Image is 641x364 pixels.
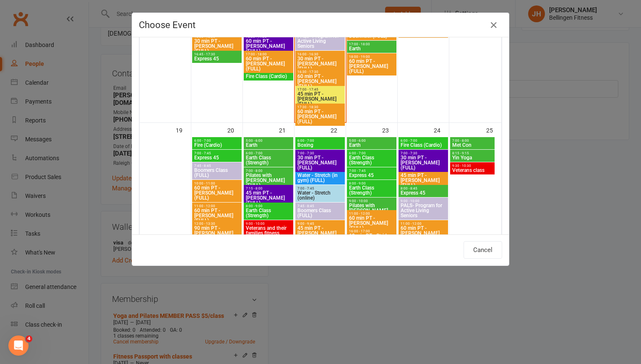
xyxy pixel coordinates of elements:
span: 11:00 - 12:00 [194,204,240,208]
span: PALS- Program for Active Living Seniors [400,203,446,218]
span: 18:00 - 19:00 [349,55,395,59]
span: 60 min PT - Strider Duerinckx (FULL) [349,29,395,39]
span: 60 min PT - [PERSON_NAME] (FULL) [245,56,292,71]
span: Yin Yoga [452,155,493,160]
span: 9:00 - 10:00 [245,222,292,226]
span: 16:45 - 17:30 [194,52,240,56]
div: 22 [331,123,346,137]
button: Close [487,18,500,32]
span: Pilates with [PERSON_NAME] [349,203,395,213]
span: 7:00 - 8:00 [245,169,292,173]
span: Earth Class (Strength) [245,208,292,218]
h4: Choose Event [139,20,502,30]
span: 11:00 - 12:00 [400,222,446,226]
span: 7:45 - 8:45 [194,164,240,168]
span: 45 min PT - [PERSON_NAME] (FULL) [297,226,343,241]
span: 7:00 - 8:00 [452,139,493,143]
span: 90 min PT - [PERSON_NAME] (FULL) [194,226,240,241]
span: 17:00 - 18:00 [245,52,292,56]
span: 6:00 - 7:00 [297,139,343,143]
span: Fire (Cardio) [194,143,240,148]
div: 20 [227,123,242,137]
span: Water - Stretch (online) [297,190,343,200]
span: 8:00 - 9:00 [349,182,395,185]
div: 25 [486,123,501,137]
span: 4 [26,335,32,342]
span: Water - Stretch (in gym) (FULL) [297,173,343,183]
span: Earth [245,143,292,148]
span: Express 45 [194,56,240,61]
span: Earth [349,143,395,148]
span: 17:00 - 17:45 [297,88,343,91]
span: Fire Class (Cardio) [400,143,446,148]
span: 8:00 - 8:45 [400,187,446,190]
span: Earth Class (Strength) [349,185,395,195]
span: 5:00 - 6:00 [245,139,292,143]
span: 7:00 - 7:30 [400,151,446,155]
span: Boxing [297,143,343,148]
span: 11:00 - 12:00 [349,212,395,216]
span: 30 min PT - [PERSON_NAME] (FULL) [400,155,446,170]
span: 16:00 - 17:00 [349,229,395,233]
span: Express 45 [400,190,446,195]
span: 7:00 - 7:45 [349,169,395,173]
span: 9:30 - 10:30 [452,164,493,168]
span: 60 min PT - [PERSON_NAME] (FULL) [194,185,240,200]
span: 6:00 - 7:00 [245,151,292,155]
span: Express 45 [194,155,240,160]
span: 9:00 - 10:00 [349,199,395,203]
div: 23 [382,123,397,137]
span: Pilates with [PERSON_NAME] (FULL) [245,173,292,188]
span: 17:30 - 18:30 [297,105,343,109]
div: 21 [279,123,294,137]
span: 6:00 - 7:00 [349,151,395,155]
span: PALS- Program for Active Living Seniors [297,34,343,49]
span: Earth Class (Strength) [245,155,292,165]
span: 16:30 - 17:30 [297,70,343,74]
button: Cancel [464,241,502,259]
span: Earth Class (Strength) [349,155,395,165]
span: 45 min PT - [PERSON_NAME] (FULL) [297,91,343,107]
div: 19 [176,123,191,137]
span: 60 min PT - [PERSON_NAME] (FULL) [297,109,343,124]
span: 8:00 - 9:00 [245,204,292,208]
span: Boomers Class (FULL) [297,208,343,218]
span: 60 min PT - [PERSON_NAME] (FULL) [194,208,240,223]
span: Veterans and their families fitness class [245,226,292,241]
span: 10:00 - 11:00 [194,182,240,185]
span: 5:00 - 6:00 [349,139,395,143]
span: 9:00 - 9:45 [297,222,343,226]
span: 7:00 - 7:45 [297,187,343,190]
span: 6:00 - 7:00 [194,139,240,143]
span: 17:00 - 18:00 [349,42,395,46]
span: Boomers Class (FULL) [194,168,240,178]
span: Veterans class [452,168,493,173]
span: 60 min PT - [PERSON_NAME] (FULL) [297,74,343,89]
span: 7:45 - 8:45 [297,204,343,208]
span: Express 45 [349,173,395,178]
div: 24 [434,123,449,137]
span: 8:15 - 9:15 [452,151,493,155]
span: 30 min PT - [PERSON_NAME] (FULL) [297,155,343,170]
span: 7:00 - 7:30 [297,151,343,155]
iframe: Intercom live chat [8,335,29,356]
span: 12:00 - 13:30 [194,222,240,226]
span: 30 min PT - [PERSON_NAME] (FULL) [297,56,343,71]
span: 60 min PT - [PERSON_NAME] (FULL) [349,59,395,74]
span: 7:15 - 8:00 [245,187,292,190]
span: 45 min PT - [PERSON_NAME] (FULL) [245,190,292,205]
span: 6:00 - 7:00 [400,139,446,143]
span: Earth [349,46,395,51]
span: 9:00 - 10:00 [400,199,446,203]
span: 16:00 - 16:30 [297,52,343,56]
span: Met Con [452,143,493,148]
span: 60 min PT - [PERSON_NAME] (FULL) [245,39,292,54]
span: 60 min PT - [PERSON_NAME] (FULL) [400,226,446,241]
span: 45 min PT - [PERSON_NAME] (FULL) [400,173,446,188]
span: 60 min PT - [PERSON_NAME] (FULL) [349,216,395,231]
span: 30 min PT - [PERSON_NAME] (FULL) [194,39,240,54]
span: 60 min PT - Strider Duerinckx (FULL) [349,233,395,243]
span: 7:00 - 7:45 [194,151,240,155]
span: Fire Class (Cardio) [245,74,292,79]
